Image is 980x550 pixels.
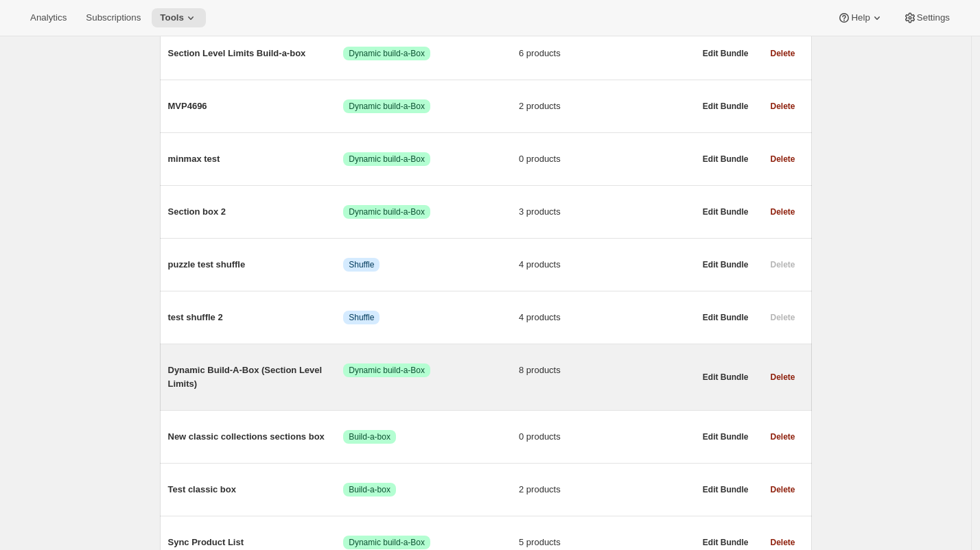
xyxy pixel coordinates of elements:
span: 5 products [519,536,695,549]
button: Edit Bundle [695,480,757,499]
button: Delete [762,202,803,222]
span: Section box 2 [168,205,344,219]
span: Section Level Limits Build-a-box [168,47,344,60]
span: Analytics [30,12,67,23]
span: 4 products [519,311,695,324]
span: Delete [770,372,795,383]
span: Dynamic build-a-Box [349,154,425,165]
span: 0 products [519,430,695,444]
button: Edit Bundle [695,368,757,387]
span: Delete [770,101,795,112]
button: Edit Bundle [695,97,757,116]
button: Analytics [22,8,75,27]
span: Delete [770,206,795,217]
span: 6 products [519,47,695,60]
span: Help [851,12,870,23]
span: Delete [770,537,795,548]
button: Edit Bundle [695,44,757,63]
span: Shuffle [349,312,374,323]
button: Edit Bundle [695,308,757,327]
span: MVP4696 [168,99,344,113]
span: Delete [770,154,795,165]
span: Dynamic build-a-Box [349,48,425,59]
span: Tools [160,12,184,23]
span: Delete [770,484,795,495]
span: Sync Product List [168,536,344,549]
span: Edit Bundle [703,431,749,442]
span: Dynamic Build-A-Box (Section Level Limits) [168,363,344,391]
span: 3 products [519,205,695,219]
button: Edit Bundle [695,202,757,222]
button: Edit Bundle [695,427,757,446]
span: Edit Bundle [703,484,749,495]
button: Delete [762,480,803,499]
span: minmax test [168,152,344,166]
span: Build-a-box [349,431,390,442]
button: Help [829,8,891,27]
button: Edit Bundle [695,255,757,274]
button: Delete [762,44,803,63]
span: 2 products [519,483,695,497]
span: Shuffle [349,259,374,270]
span: Edit Bundle [703,372,749,383]
span: Subscriptions [86,12,141,23]
span: Delete [770,431,795,442]
button: Delete [762,427,803,446]
span: Dynamic build-a-Box [349,206,425,217]
span: Dynamic build-a-Box [349,365,425,376]
span: Edit Bundle [703,154,749,165]
button: Delete [762,97,803,116]
span: Edit Bundle [703,101,749,112]
button: Tools [152,8,206,27]
span: puzzle test shuffle [168,258,344,272]
span: 2 products [519,99,695,113]
span: Delete [770,48,795,59]
button: Settings [895,8,958,27]
span: Settings [917,12,950,23]
button: Delete [762,150,803,169]
span: Dynamic build-a-Box [349,537,425,548]
span: 8 products [519,363,695,377]
span: test shuffle 2 [168,311,344,324]
button: Subscriptions [78,8,149,27]
span: Edit Bundle [703,206,749,217]
span: Edit Bundle [703,259,749,270]
span: 4 products [519,258,695,272]
button: Delete [762,368,803,387]
span: Edit Bundle [703,312,749,323]
span: Test classic box [168,483,344,497]
button: Edit Bundle [695,150,757,169]
span: New classic collections sections box [168,430,344,444]
span: Edit Bundle [703,48,749,59]
span: Dynamic build-a-Box [349,101,425,112]
span: Edit Bundle [703,537,749,548]
span: Build-a-box [349,484,390,495]
span: 0 products [519,152,695,166]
